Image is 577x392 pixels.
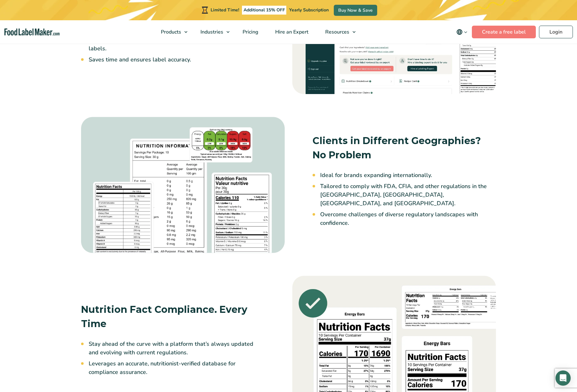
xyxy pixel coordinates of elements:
[539,26,573,38] a: Login
[211,7,239,13] span: Limited Time!
[267,20,315,44] a: Hire an Expert
[192,20,233,44] a: Industries
[241,28,259,35] span: Pricing
[234,20,265,44] a: Pricing
[242,6,287,15] span: Additional 15% OFF
[81,302,264,331] h3: Nutrition Fact Compliance. Every Time
[472,26,536,38] a: Create a free label
[159,28,182,35] span: Products
[273,28,309,35] span: Hire an Expert
[81,117,285,253] img: Four nutrition facts labels for different countries.
[320,210,496,227] li: Overcome challenges of diverse regulatory landscapes with confidence.
[555,370,571,386] div: Open Intercom Messenger
[153,20,191,44] a: Products
[89,55,264,64] li: Saves time and ensures label accuracy.
[334,5,377,16] a: Buy Now & Save
[320,182,496,208] li: Tailored to comply with FDA, CFIA, and other regulations in the [GEOGRAPHIC_DATA], [GEOGRAPHIC_DA...
[317,20,359,44] a: Resources
[320,171,496,180] li: Ideal for brands expanding internationally.
[313,134,496,162] h3: Clients in Different Geographies? No Problem
[89,359,264,376] li: Leverages an accurate, nutritionist-verified database for compliance assurance.
[89,36,264,53] li: Designed for simplicity, quick creation, editing, and finalization of labels.
[289,7,329,13] span: Yearly Subscription
[89,340,264,357] li: Stay ahead of the curve with a platform that’s always updated and evolving with current regulations.
[199,28,224,35] span: Industries
[323,28,350,35] span: Resources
